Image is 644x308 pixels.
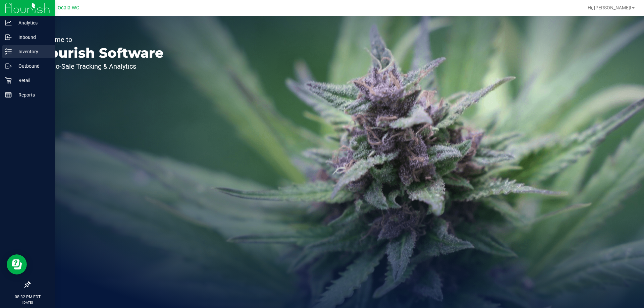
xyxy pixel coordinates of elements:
[36,36,164,43] p: Welcome to
[5,91,12,98] inline-svg: Reports
[5,48,12,55] inline-svg: Inventory
[5,34,12,41] inline-svg: Inbound
[12,48,52,56] p: Inventory
[12,91,52,99] p: Reports
[5,63,12,69] inline-svg: Outbound
[58,5,79,11] span: Ocala WC
[36,63,164,70] p: Seed-to-Sale Tracking & Analytics
[12,33,52,41] p: Inbound
[5,77,12,84] inline-svg: Retail
[7,254,27,274] iframe: Resource center
[12,76,52,84] p: Retail
[12,62,52,70] p: Outbound
[36,46,164,60] p: Flourish Software
[5,19,12,26] inline-svg: Analytics
[3,300,52,305] p: [DATE]
[12,19,52,27] p: Analytics
[588,5,631,10] span: Hi, [PERSON_NAME]!
[3,294,52,300] p: 08:32 PM EDT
